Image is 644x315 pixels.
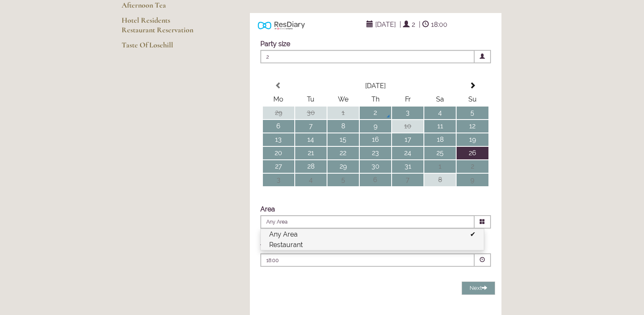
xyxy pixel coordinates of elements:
[457,147,488,159] td: 26
[295,147,327,159] td: 21
[295,93,327,106] th: Tu
[266,257,418,264] p: 18:00
[360,174,391,186] td: 6
[295,80,456,92] th: Select Month
[419,21,421,29] span: |
[263,133,294,146] td: 13
[327,147,359,159] td: 22
[373,18,398,31] span: [DATE]
[392,107,423,119] td: 3
[457,93,488,106] th: Su
[260,40,290,48] label: Party size
[261,240,484,250] li: Restaurant
[424,160,456,173] td: 1
[392,120,423,133] td: 10
[327,120,359,133] td: 8
[457,133,488,146] td: 19
[424,174,456,186] td: 8
[260,205,275,213] label: Area
[457,120,488,133] td: 12
[457,160,488,173] td: 2
[424,93,456,106] th: Sa
[327,93,359,106] th: We
[295,174,327,186] td: 4
[260,50,475,63] span: 2
[295,133,327,146] td: 14
[263,147,294,159] td: 20
[295,107,327,119] td: 30
[392,160,423,173] td: 31
[263,160,294,173] td: 27
[295,120,327,133] td: 7
[360,93,391,106] th: Th
[429,18,449,31] span: 18:00
[392,174,423,186] td: 7
[275,82,282,89] span: Previous Month
[457,107,488,119] td: 5
[360,120,391,133] td: 9
[122,0,202,16] a: Afternoon Tea
[400,21,401,29] span: |
[263,107,294,119] td: 29
[462,281,495,295] button: Next
[424,133,456,146] td: 18
[469,82,476,89] span: Next Month
[424,120,456,133] td: 11
[261,229,484,240] li: Any Area
[360,107,391,119] td: 2
[470,285,487,291] span: Next
[122,40,202,55] a: Taste Of Losehill
[258,19,305,31] img: Powered by ResDiary
[327,107,359,119] td: 1
[263,120,294,133] td: 6
[424,147,456,159] td: 25
[392,133,423,146] td: 17
[327,133,359,146] td: 15
[360,133,391,146] td: 16
[410,18,417,31] span: 2
[263,93,294,106] th: Mo
[392,147,423,159] td: 24
[122,16,202,40] a: Hotel Residents Restaurant Reservation
[327,174,359,186] td: 5
[424,107,456,119] td: 4
[263,174,294,186] td: 3
[327,160,359,173] td: 29
[295,160,327,173] td: 28
[360,160,391,173] td: 30
[360,147,391,159] td: 23
[392,93,423,106] th: Fr
[457,174,488,186] td: 9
